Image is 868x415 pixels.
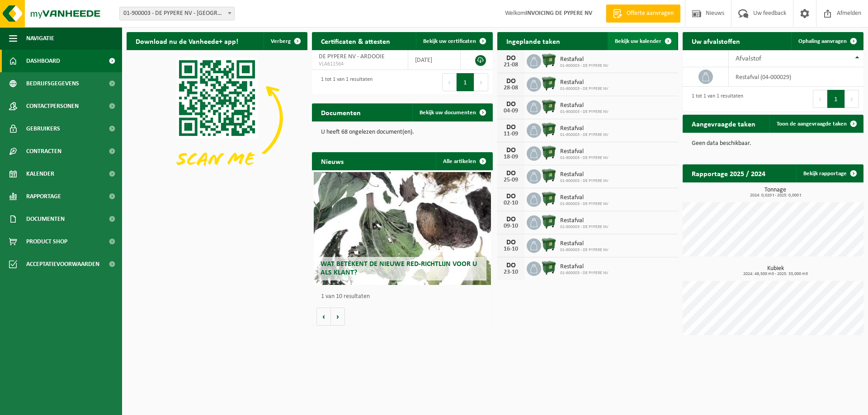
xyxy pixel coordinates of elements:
[560,247,609,253] span: 01-900003 - DE PYPERE NV
[687,89,743,109] div: 1 tot 1 van 1 resultaten
[321,294,488,300] p: 1 van 10 resultaten
[692,140,854,147] p: Geen data beschikbaar.
[436,152,492,170] a: Alle artikelen
[331,308,345,326] button: Volgende
[560,270,609,276] span: 01-900003 - DE PYPERE NV
[560,171,609,178] span: Restafval
[560,125,609,132] span: Restafval
[502,177,520,183] div: 25-09
[541,76,557,91] img: WB-1100-HPE-GN-01
[845,90,859,108] button: Next
[26,140,61,163] span: Contracten
[560,86,609,92] span: 01-900003 - DE PYPERE NV
[560,79,609,86] span: Restafval
[26,95,79,117] span: Contactpersonen
[560,56,609,63] span: Restafval
[312,103,370,121] h2: Documenten
[319,53,385,60] span: DE PYPERE NV - ARDOOIE
[608,32,677,50] a: Bekijk uw kalender
[26,163,54,185] span: Kalender
[26,50,60,72] span: Dashboard
[321,261,477,276] span: Wat betekent de nieuwe RED-richtlijn voor u als klant?
[502,239,520,246] div: DO
[119,7,235,20] span: 01-900003 - DE PYPERE NV - ARDOOIE
[736,55,761,62] span: Afvalstof
[525,10,592,17] strong: INVOICING DE PYPERE NV
[798,38,847,44] span: Ophaling aanvragen
[497,32,569,50] h2: Ingeplande taken
[26,185,61,208] span: Rapportage
[560,194,609,201] span: Restafval
[560,102,609,109] span: Restafval
[442,73,457,91] button: Previous
[502,131,520,137] div: 11-09
[502,101,520,108] div: DO
[541,260,557,275] img: WB-1100-HPE-GN-01
[541,53,557,68] img: WB-1100-HPE-GN-01
[502,108,520,114] div: 04-09
[615,38,661,44] span: Bekijk uw kalender
[502,85,520,91] div: 28-08
[687,187,863,198] h3: Tonnage
[312,32,399,50] h2: Certificaten & attesten
[502,223,520,229] div: 09-10
[408,50,461,70] td: [DATE]
[560,201,609,207] span: 01-900003 - DE PYPERE NV
[26,253,99,275] span: Acceptatievoorwaarden
[560,109,609,115] span: 01-900003 - DE PYPERE NV
[271,38,291,44] span: Verberg
[541,168,557,183] img: WB-1100-HPE-GN-01
[683,164,774,182] h2: Rapportage 2025 / 2024
[560,240,609,247] span: Restafval
[423,38,476,44] span: Bekijk uw certificaten
[560,148,609,155] span: Restafval
[412,103,492,121] a: Bekijk uw documenten
[687,266,863,276] h3: Kubiek
[316,72,373,92] div: 1 tot 1 van 1 resultaten
[314,172,491,285] a: Wat betekent de nieuwe RED-richtlijn voor u als klant?
[26,117,60,140] span: Gebruikers
[541,122,557,137] img: WB-1100-HPE-GN-01
[541,99,557,114] img: WB-1100-HPE-GN-01
[683,32,749,50] h2: Uw afvalstoffen
[120,7,234,20] span: 01-900003 - DE PYPERE NV - ARDOOIE
[502,269,520,275] div: 23-10
[560,217,609,224] span: Restafval
[416,32,492,50] a: Bekijk uw certificaten
[560,263,609,270] span: Restafval
[560,224,609,230] span: 01-900003 - DE PYPERE NV
[264,32,307,50] button: Verberg
[541,191,557,206] img: WB-1100-HPE-GN-01
[26,27,54,50] span: Navigatie
[26,72,79,95] span: Bedrijfsgegevens
[502,78,520,85] div: DO
[541,214,557,229] img: WB-1100-HPE-GN-01
[687,193,863,198] span: 2024: 0,020 t - 2025: 0,000 t
[502,262,520,269] div: DO
[319,61,401,68] span: VLA611564
[127,32,247,50] h2: Download nu de Vanheede+ app!
[813,90,827,108] button: Previous
[316,308,331,326] button: Vorige
[687,272,863,276] span: 2024: 49,500 m3 - 2025: 33,000 m3
[502,124,520,131] div: DO
[560,155,609,161] span: 01-900003 - DE PYPERE NV
[624,9,676,18] span: Offerte aanvragen
[321,129,484,135] p: U heeft 68 ongelezen document(en).
[502,55,520,62] div: DO
[457,73,474,91] button: 1
[683,115,764,132] h2: Aangevraagde taken
[502,246,520,252] div: 16-10
[769,115,863,133] a: Toon de aangevraagde taken
[502,154,520,160] div: 18-09
[541,237,557,252] img: WB-1100-HPE-GN-01
[729,67,863,87] td: restafval (04-000029)
[420,110,476,116] span: Bekijk uw documenten
[560,178,609,184] span: 01-900003 - DE PYPERE NV
[312,152,353,170] h2: Nieuws
[827,90,845,108] button: 1
[502,200,520,206] div: 02-10
[541,145,557,160] img: WB-1100-HPE-GN-01
[502,62,520,68] div: 21-08
[791,32,863,50] a: Ophaling aanvragen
